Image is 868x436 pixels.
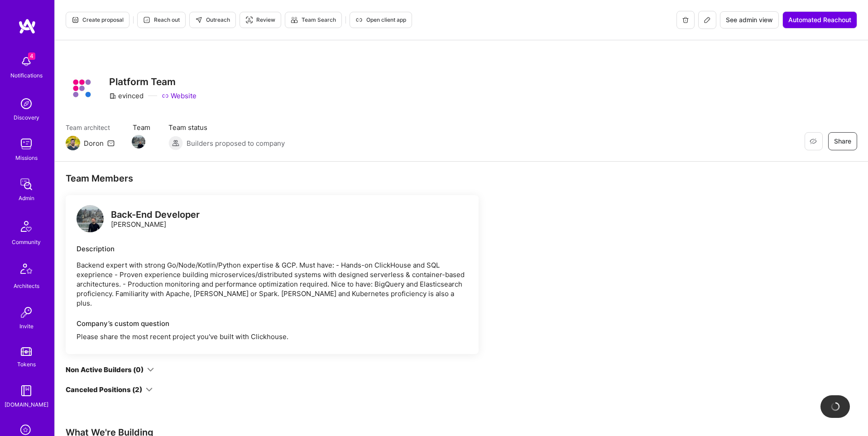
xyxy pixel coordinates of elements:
[17,135,35,153] img: teamwork
[195,16,230,24] span: Outreach
[28,53,35,60] span: 4
[66,123,115,132] span: Team architect
[77,260,468,308] p: Backend expert with strong Go/Node/Kotlin/Python expertise & GCP. Must have: - Hands-on ClickHous...
[726,15,773,24] span: See admin view
[133,134,144,149] a: Team Member Avatar
[66,136,80,150] img: Team Architect
[17,303,35,321] img: Invite
[137,12,186,28] button: Reach out
[77,319,468,328] div: Company’s custom question
[17,359,36,369] div: Tokens
[147,366,154,373] i: icon ArrowDown
[10,71,43,80] div: Notifications
[834,137,851,146] span: Share
[84,139,104,148] div: Doron
[77,244,468,254] div: Description
[19,193,34,203] div: Admin
[77,332,468,341] p: Please share the most recent project you've built with Clickhouse.
[111,210,200,229] div: [PERSON_NAME]
[285,12,342,28] button: Team Search
[14,281,39,291] div: Architects
[66,12,129,28] button: Create proposal
[245,16,253,24] i: icon Targeter
[19,321,34,331] div: Invite
[66,385,142,394] div: Canceled Positions (2)
[782,11,857,29] button: Automated Reachout
[109,76,197,87] h3: Platform Team
[240,12,281,28] button: Review
[17,53,35,71] img: bell
[15,153,38,163] div: Missions
[5,400,48,409] div: [DOMAIN_NAME]
[111,210,200,220] div: Back-End Developer
[788,15,851,24] span: Automated Reachout
[107,139,115,147] i: icon Mail
[15,216,37,237] img: Community
[143,16,180,24] span: Reach out
[168,136,183,150] img: Builders proposed to company
[17,95,35,113] img: discovery
[109,91,144,101] div: evinced
[720,11,779,29] button: See admin view
[109,92,116,100] i: icon CompanyGray
[828,132,857,150] button: Share
[77,205,104,235] a: logo
[291,16,336,24] span: Team Search
[72,16,124,24] span: Create proposal
[21,347,32,356] img: tokens
[830,402,840,412] img: loading
[162,91,197,101] a: Website
[66,365,144,374] div: Non Active Builders (0)
[72,16,79,24] i: icon Proposal
[15,259,37,281] img: Architects
[77,205,104,232] img: logo
[245,16,275,24] span: Review
[12,237,41,247] div: Community
[350,12,412,28] button: Open client app
[355,16,406,24] span: Open client app
[17,382,35,400] img: guide book
[66,72,98,105] img: Company Logo
[146,386,153,393] i: icon ArrowDown
[187,139,285,148] span: Builders proposed to company
[189,12,236,28] button: Outreach
[168,123,285,132] span: Team status
[66,172,479,184] div: Team Members
[14,113,39,122] div: Discovery
[133,123,150,132] span: Team
[132,135,145,149] img: Team Member Avatar
[17,175,35,193] img: admin teamwork
[18,18,36,34] img: logo
[810,138,817,145] i: icon EyeClosed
